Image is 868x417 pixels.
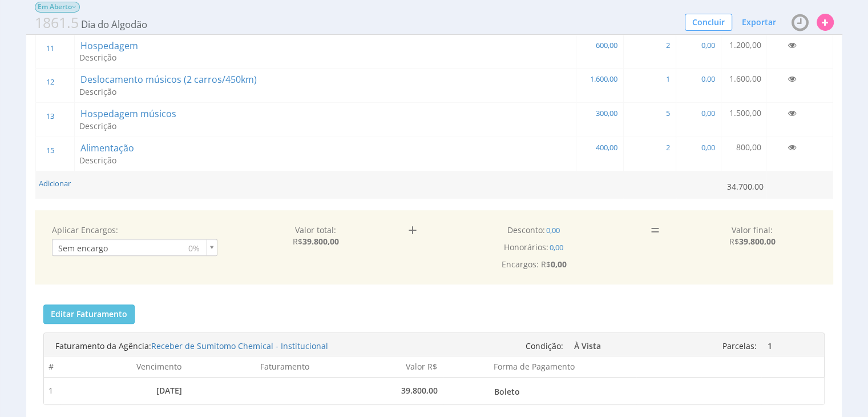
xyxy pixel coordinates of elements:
[721,103,766,137] td: 1.500,00
[81,18,147,31] span: Dia do Algodão
[79,142,135,154] span: Alimentação
[252,224,380,247] div: Valor total: R$
[688,224,816,247] div: Valor final: R$
[665,108,671,118] span: 5
[316,356,443,377] th: Valor R$
[700,74,716,84] span: 0,00
[79,86,116,97] span: Descrição
[572,336,647,354] a: À Vista
[788,143,796,151] i: Inativar
[548,242,564,252] span: 0,00
[408,219,417,240] span: +
[79,155,116,166] span: Descrição
[700,40,716,50] span: 0,00
[574,337,644,355] span: À Vista
[788,41,796,49] i: Inativar
[722,340,757,351] span: Parcelas:
[35,13,79,32] span: 1861.5
[445,259,622,270] div: Encargos: R$
[738,236,775,247] strong: 39.800,00
[651,219,660,240] span: =
[52,224,118,236] label: Aplicar Encargos:
[52,239,217,256] a: Sem encargo0%
[494,383,631,400] span: Boleto
[734,13,784,32] button: Exportar
[550,259,566,270] strong: 0,00
[79,121,116,131] span: Descrição
[47,338,499,355] div: Faturamento da Agência:
[724,177,764,193] output: 34.700,00
[53,239,202,257] span: Sem encargo
[700,108,716,118] span: 0,00
[35,2,80,13] span: Em Aberto
[595,40,619,50] span: 600,00
[721,69,766,103] td: 1.600,00
[721,137,766,171] td: 800,00
[742,17,776,27] span: Exportar
[151,340,328,351] span: Receber de Sumitomo Chemical - Institucional
[188,356,316,377] th: Faturamento
[445,242,622,253] div: Honorários:
[526,340,563,351] span: Condição:
[544,225,560,235] span: 0,00
[44,377,60,404] td: 1
[44,356,60,377] th: #
[43,304,135,324] button: Editar Faturamento
[443,356,636,377] th: Forma de Pagamento
[589,74,619,84] span: 1.600,00
[788,75,796,83] i: Inativar
[79,52,116,63] span: Descrição
[302,236,339,247] strong: 39.800,00
[685,14,732,31] button: Concluir
[39,178,71,189] button: Adicionar
[788,109,796,117] i: Inativar
[445,224,622,236] div: Desconto:
[183,242,200,254] div: 0%
[79,107,177,120] span: Hospedagem músicos
[665,40,671,50] span: 2
[595,142,619,153] span: 400,00
[60,356,188,377] th: Vencimento
[595,108,619,118] span: 300,00
[35,13,147,33] span: Dia do Algodão
[492,382,633,399] a: Boleto
[665,142,671,153] span: 2
[721,34,766,69] td: 1.200,00
[700,142,716,153] span: 0,00
[79,73,258,86] span: Deslocamento músicos (2 carros/450km)
[665,74,671,84] span: 1
[79,39,139,52] span: Hospedagem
